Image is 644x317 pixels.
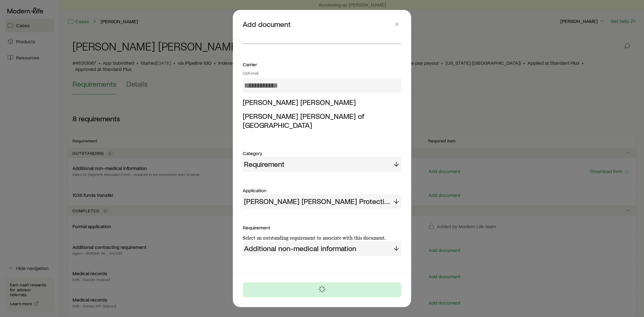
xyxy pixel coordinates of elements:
[243,98,356,106] span: [PERSON_NAME] [PERSON_NAME]
[243,235,401,241] p: Select an outstanding requirement to associate with this document.
[243,224,401,241] div: Requirement
[243,71,401,76] div: Optional
[243,20,393,29] p: Add document
[243,109,398,132] li: John Hancock of NY
[243,61,401,76] div: Carrier
[243,150,401,157] div: Category
[243,111,364,129] span: [PERSON_NAME] [PERSON_NAME] of [GEOGRAPHIC_DATA]
[243,187,401,194] div: Application
[243,95,398,109] li: John Hancock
